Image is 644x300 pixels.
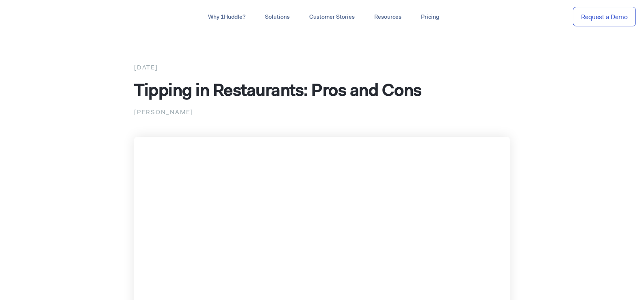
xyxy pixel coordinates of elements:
[573,7,636,27] a: Request a Demo
[299,10,364,24] a: Customer Stories
[134,78,422,101] span: Tipping in Restaurants: Pros and Cons
[134,62,510,73] div: [DATE]
[8,9,66,24] img: ...
[411,10,449,24] a: Pricing
[255,10,299,24] a: Solutions
[134,107,510,117] p: [PERSON_NAME]
[364,10,411,24] a: Resources
[198,10,255,24] a: Why 1Huddle?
